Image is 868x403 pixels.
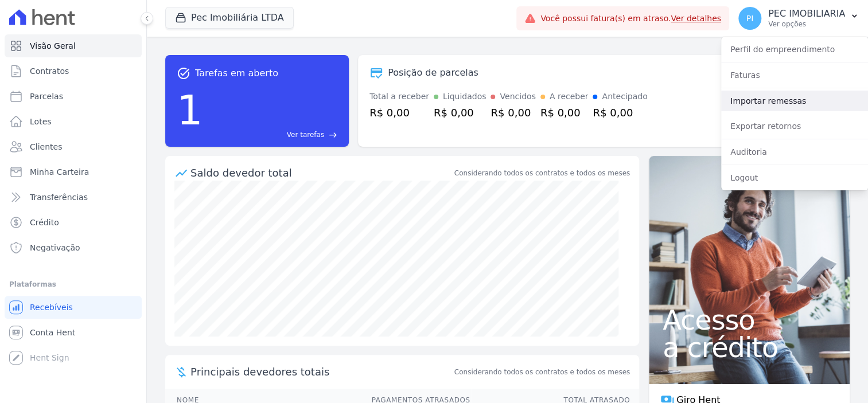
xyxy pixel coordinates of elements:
[5,161,142,183] a: Minha Carteira
[593,105,647,120] div: R$ 0,00
[500,91,535,103] div: Vencidos
[30,166,89,178] span: Minha Carteira
[443,91,486,103] div: Liquidados
[5,321,142,344] a: Conta Hent
[721,142,868,162] a: Auditoria
[30,327,75,338] span: Conta Hent
[287,130,324,140] span: Ver tarefas
[369,91,429,103] div: Total a receber
[30,191,88,203] span: Transferências
[5,296,142,319] a: Recebíveis
[663,334,836,361] span: a crédito
[5,110,142,133] a: Lotes
[454,367,630,377] span: Considerando todos os contratos e todos os meses
[30,217,59,228] span: Crédito
[434,105,486,120] div: R$ 0,00
[30,242,80,253] span: Negativação
[30,116,52,127] span: Lotes
[721,167,868,188] a: Logout
[30,40,76,52] span: Visão Geral
[369,105,429,120] div: R$ 0,00
[30,302,73,313] span: Recebíveis
[5,211,142,234] a: Crédito
[5,135,142,158] a: Clientes
[329,131,337,139] span: east
[5,60,142,83] a: Contratos
[550,91,589,103] div: A receber
[721,91,868,111] a: Importar remessas
[30,141,62,152] span: Clientes
[165,7,294,29] button: Pec Imobiliária LTDA
[729,2,868,34] button: PI PEC IMOBILIARIA Ver opções
[30,65,69,77] span: Contratos
[5,186,142,209] a: Transferências
[5,85,142,108] a: Parcelas
[768,8,845,19] p: PEC IMOBILIARIA
[540,13,721,25] span: Você possui fatura(s) em atraso.
[540,105,589,120] div: R$ 0,00
[208,130,337,140] a: Ver tarefas east
[491,105,535,120] div: R$ 0,00
[195,66,278,80] span: Tarefas em aberto
[5,236,142,259] a: Negativação
[9,277,137,291] div: Plataformas
[768,19,845,29] p: Ver opções
[388,66,478,80] div: Posição de parcelas
[663,306,836,334] span: Acesso
[177,80,203,140] div: 1
[671,14,721,23] a: Ver detalhes
[30,91,63,102] span: Parcelas
[602,91,647,103] div: Antecipado
[177,66,190,80] span: task_alt
[721,39,868,60] a: Perfil do empreendimento
[746,14,754,22] span: PI
[454,168,630,178] div: Considerando todos os contratos e todos os meses
[190,165,452,181] div: Saldo devedor total
[5,34,142,57] a: Visão Geral
[721,65,868,85] a: Faturas
[190,364,452,379] span: Principais devedores totais
[721,116,868,136] a: Exportar retornos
